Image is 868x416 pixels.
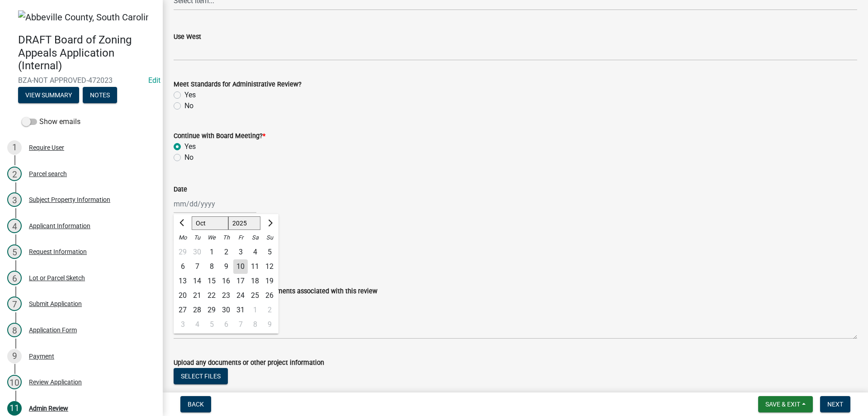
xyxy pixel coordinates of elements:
div: Th [219,230,233,245]
div: Application Form [29,327,77,333]
wm-modal-confirm: Summary [18,92,79,99]
div: Monday, October 13, 2025 [175,274,190,288]
div: Saturday, November 1, 2025 [248,303,262,317]
div: 30 [219,303,233,317]
button: Notes [83,87,117,103]
button: Select files [174,368,228,384]
div: Fr [233,230,248,245]
div: Lot or Parcel Sketch [29,275,85,281]
label: No [184,152,193,163]
div: We [204,230,219,245]
div: Review Application [29,379,82,385]
div: Mo [175,230,190,245]
div: Thursday, November 6, 2025 [219,317,233,332]
div: Friday, October 31, 2025 [233,303,248,317]
div: Sunday, November 2, 2025 [262,303,277,317]
div: Wednesday, October 22, 2025 [204,288,219,303]
div: 6 [219,317,233,332]
div: 28 [190,303,204,317]
div: Tuesday, September 30, 2025 [190,245,204,259]
div: Submit Application [29,301,82,307]
div: 5 [262,245,277,259]
div: Request Information [29,249,87,255]
div: 9 [219,259,233,274]
div: 7 [233,317,248,332]
div: 15 [204,274,219,288]
div: 22 [204,288,219,303]
div: Thursday, October 9, 2025 [219,259,233,274]
button: Next month [264,216,275,230]
div: 3 [7,192,22,207]
div: Sunday, October 26, 2025 [262,288,277,303]
a: Edit [148,76,160,85]
div: Tuesday, October 21, 2025 [190,288,204,303]
div: 20 [175,288,190,303]
div: Wednesday, November 5, 2025 [204,317,219,332]
div: Friday, October 24, 2025 [233,288,248,303]
div: Su [262,230,277,245]
div: 7 [7,296,22,311]
div: Tuesday, November 4, 2025 [190,317,204,332]
span: Next [827,401,843,408]
div: 19 [262,274,277,288]
label: Date [174,186,187,193]
div: 24 [233,288,248,303]
div: 10 [233,259,248,274]
div: 29 [175,245,190,259]
div: 29 [204,303,219,317]
div: Friday, October 3, 2025 [233,245,248,259]
div: 31 [233,303,248,317]
div: Thursday, October 30, 2025 [219,303,233,317]
div: Tuesday, October 14, 2025 [190,274,204,288]
div: 11 [248,259,262,274]
div: Require User [29,144,64,151]
div: Sunday, October 12, 2025 [262,259,277,274]
div: 2 [262,303,277,317]
h4: DRAFT Board of Zoning Appeals Application (Internal) [18,33,156,72]
div: 18 [248,274,262,288]
button: Previous month [177,216,188,230]
div: 1 [248,303,262,317]
div: Sunday, October 19, 2025 [262,274,277,288]
wm-modal-confirm: Notes [83,92,117,99]
div: Thursday, October 16, 2025 [219,274,233,288]
div: 2 [7,167,22,181]
wm-modal-confirm: Edit Application Number [148,76,160,85]
div: 12 [262,259,277,274]
div: 6 [175,259,190,274]
img: Abbeville County, South Carolina [18,10,148,24]
div: 3 [175,317,190,332]
div: 6 [7,271,22,285]
div: Sunday, October 5, 2025 [262,245,277,259]
div: 11 [7,401,22,416]
div: Saturday, October 25, 2025 [248,288,262,303]
label: Continue with Board Meeting? [174,133,265,139]
div: Payment [29,353,54,359]
div: 23 [219,288,233,303]
select: Select month [192,216,228,230]
div: Monday, October 6, 2025 [175,259,190,274]
div: Friday, October 17, 2025 [233,274,248,288]
span: BZA-NOT APPROVED-472023 [18,76,145,85]
div: 14 [190,274,204,288]
div: Tuesday, October 7, 2025 [190,259,204,274]
div: 17 [233,274,248,288]
div: Wednesday, October 15, 2025 [204,274,219,288]
select: Select year [228,216,261,230]
div: 8 [248,317,262,332]
div: 1 [204,245,219,259]
div: 4 [248,245,262,259]
div: 27 [175,303,190,317]
div: 10 [7,375,22,389]
div: Monday, September 29, 2025 [175,245,190,259]
label: Use West [174,34,201,40]
div: Saturday, October 4, 2025 [248,245,262,259]
div: Friday, November 7, 2025 [233,317,248,332]
div: Wednesday, October 29, 2025 [204,303,219,317]
div: Wednesday, October 1, 2025 [204,245,219,259]
div: Admin Review [29,405,68,411]
label: Show emails [22,116,80,127]
div: 26 [262,288,277,303]
div: Tuesday, October 28, 2025 [190,303,204,317]
div: Saturday, October 11, 2025 [248,259,262,274]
